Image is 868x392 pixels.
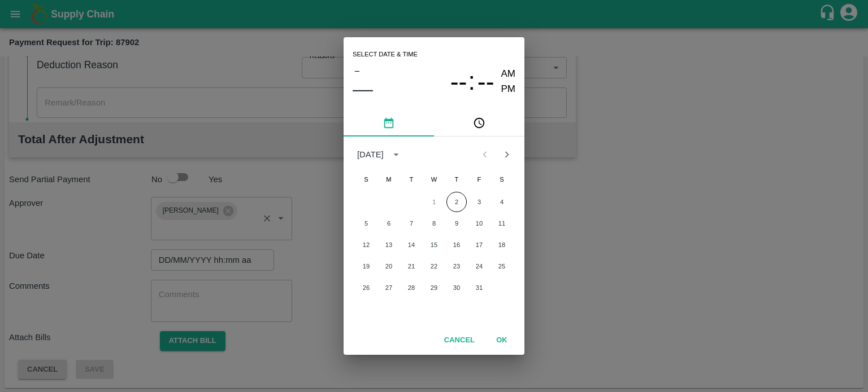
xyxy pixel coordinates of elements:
[446,213,467,234] button: 9
[355,63,359,78] span: –
[469,235,489,255] button: 17
[434,109,524,136] button: pick time
[379,278,399,298] button: 27
[424,256,444,276] button: 22
[401,168,422,191] span: Tuesday
[440,331,479,350] button: Cancel
[387,146,405,164] button: calendar view is open, switch to year view
[446,168,467,191] span: Thursday
[353,63,362,78] button: –
[501,82,516,97] button: PM
[469,168,489,191] span: Friday
[356,235,376,255] button: 12
[424,235,444,255] button: 15
[450,67,467,96] button: --
[446,278,467,298] button: 30
[492,168,512,191] span: Saturday
[379,235,399,255] button: 13
[468,67,475,96] span: :
[401,235,422,255] button: 14
[424,213,444,234] button: 8
[469,256,489,276] button: 24
[353,46,418,63] span: Select date & time
[401,256,422,276] button: 21
[478,67,494,96] span: --
[496,144,518,165] button: Next month
[356,256,376,276] button: 19
[424,278,444,298] button: 29
[469,278,489,298] button: 31
[446,235,467,255] button: 16
[424,168,444,191] span: Wednesday
[484,331,520,350] button: OK
[501,67,516,82] button: AM
[379,213,399,234] button: 6
[379,168,399,191] span: Monday
[478,67,494,96] button: --
[492,192,512,212] button: 4
[401,278,422,298] button: 28
[450,67,467,96] span: --
[446,192,467,212] button: 2
[356,168,376,191] span: Sunday
[344,109,434,136] button: pick date
[401,213,422,234] button: 7
[353,78,373,100] button: ––
[492,213,512,234] button: 11
[356,213,376,234] button: 5
[492,235,512,255] button: 18
[379,256,399,276] button: 20
[446,256,467,276] button: 23
[469,213,489,234] button: 10
[356,278,376,298] button: 26
[357,148,384,161] div: [DATE]
[469,192,489,212] button: 3
[492,256,512,276] button: 25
